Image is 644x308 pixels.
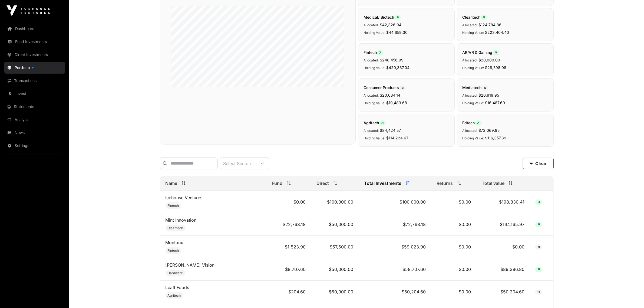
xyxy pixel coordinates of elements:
[311,258,359,281] td: $50,000.00
[380,58,404,62] span: $248,456.99
[4,62,65,74] a: Portfolio
[479,58,500,62] span: $20,000.00
[386,100,407,105] span: $19,483.68
[386,136,408,140] span: $114,224.67
[267,191,311,213] td: $0.00
[479,22,502,27] span: $124,784.86
[166,217,197,223] a: Mint Innovation
[431,258,476,281] td: $0.00
[311,236,359,258] td: $57,500.00
[380,93,400,97] span: $20,034.14
[6,5,50,16] img: Icehouse Ventures Logo
[364,15,401,19] span: Medical/ Biotech
[267,236,311,258] td: $1,523.90
[168,226,183,230] span: Cleantech
[168,204,179,208] span: Fintech
[364,66,385,70] span: Holding Value:
[463,15,487,19] span: Cleantech
[220,158,256,169] div: Select Sectors
[364,50,384,55] span: Fintech
[272,180,283,186] span: Fund
[437,180,453,186] span: Returns
[463,31,484,35] span: Holding Value:
[485,100,505,105] span: $16,487.60
[380,22,401,27] span: $42,326.94
[4,114,65,126] a: Analysis
[463,101,484,105] span: Holding Value:
[463,50,499,55] span: AR/VR & Gaming
[4,140,65,152] a: Settings
[485,65,507,70] span: $28,598.08
[359,213,431,236] td: $72,763.18
[364,58,379,62] span: Allocated:
[431,213,476,236] td: $0.00
[359,258,431,281] td: $58,707.60
[476,236,530,258] td: $0.00
[476,213,530,236] td: $144,165.97
[463,58,478,62] span: Allocated:
[168,248,179,253] span: Fintech
[4,127,65,139] a: News
[316,180,329,186] span: Direct
[166,262,215,268] a: [PERSON_NAME] Vision
[476,191,530,213] td: $198,830.41
[4,88,65,100] a: Invest
[479,93,499,97] span: $20,919.95
[463,93,478,97] span: Allocated:
[380,128,401,133] span: $84,424.57
[364,101,385,105] span: Holding Value:
[463,23,478,27] span: Allocated:
[359,236,431,258] td: $59,023.90
[166,195,203,200] a: Icehouse Ventures
[386,30,408,35] span: $44,659.30
[311,213,359,236] td: $50,000.00
[431,191,476,213] td: $0.00
[166,240,183,245] a: Montoux
[463,85,488,90] span: Mediatech
[463,120,482,125] span: Edtech
[359,281,431,303] td: $50,204.60
[168,271,183,275] span: Hardware
[386,65,409,70] span: $420,337.04
[311,191,359,213] td: $100,000.00
[364,180,401,186] span: Total Investments
[431,236,476,258] td: $0.00
[267,258,311,281] td: $8,707.60
[463,129,478,133] span: Allocated:
[4,49,65,61] a: Direct Investments
[168,293,181,298] span: Agritech
[267,213,311,236] td: $22,763.18
[431,281,476,303] td: $0.00
[479,128,500,133] span: $72,069.95
[482,180,504,186] span: Total value
[364,93,379,97] span: Allocated:
[476,281,530,303] td: $50,204.60
[4,36,65,48] a: Fund Investments
[476,258,530,281] td: $89,396.80
[364,31,385,35] span: Holding Value:
[463,136,484,140] span: Holding Value:
[463,66,484,70] span: Holding Value:
[485,30,509,35] span: $223,404.40
[4,101,65,113] a: Statements
[485,136,507,140] span: $116,357.89
[4,23,65,35] a: Dashboard
[364,120,386,125] span: Agritech
[359,191,431,213] td: $100,000.00
[523,158,554,169] button: Clear
[166,180,177,186] span: Name
[311,281,359,303] td: $50,000.00
[166,285,189,290] a: Leaft Foods
[364,85,406,90] span: Consumer Products
[364,23,379,27] span: Allocated:
[4,75,65,87] a: Transactions
[617,282,644,308] iframe: Chat Widget
[267,281,311,303] td: $204.60
[364,129,379,133] span: Allocated:
[364,136,385,140] span: Holding Value:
